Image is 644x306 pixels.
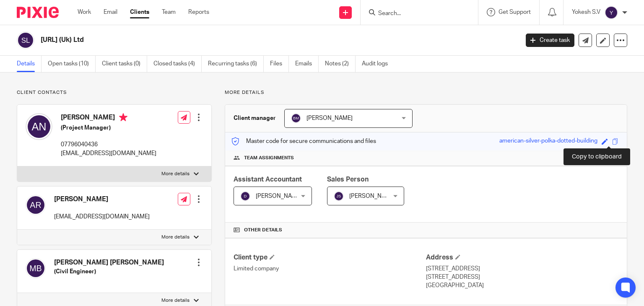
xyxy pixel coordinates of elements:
a: Create task [526,34,574,47]
h2: [URL] (Uk) Ltd [41,36,419,44]
span: [PERSON_NAME] [306,115,353,121]
a: Open tasks (10) [48,56,96,72]
h5: (Civil Engineer) [54,267,164,276]
a: Closed tasks (4) [153,56,202,72]
img: svg%3E [26,258,46,278]
a: Recurring tasks (6) [208,56,264,72]
h4: Address [426,253,618,262]
span: Get Support [499,9,531,15]
p: Yokesh S.V [572,8,600,16]
h4: [PERSON_NAME] [54,195,150,204]
a: Work [78,8,91,16]
img: svg%3E [240,191,250,201]
img: svg%3E [17,31,34,49]
h4: [PERSON_NAME] [61,113,156,124]
a: Clients [130,8,149,16]
a: Details [17,56,42,72]
a: Notes (2) [325,56,356,72]
p: Limited company [234,265,426,273]
img: svg%3E [334,191,344,201]
p: 07796040436 [61,140,156,149]
p: [STREET_ADDRESS] [426,273,618,281]
a: Files [270,56,289,72]
img: svg%3E [605,6,618,19]
span: Sales Person [327,176,369,183]
a: Audit logs [362,56,394,72]
p: More details [161,171,190,177]
p: [STREET_ADDRESS] [426,265,618,273]
span: Team assignments [244,155,294,161]
input: Search [377,10,453,18]
span: Other details [244,227,282,233]
p: Client contacts [17,89,212,96]
span: Assistant Accountant [234,176,302,183]
img: Pixie [17,7,59,18]
p: More details [161,297,190,304]
a: Emails [295,56,319,72]
img: svg%3E [26,113,52,140]
span: [PERSON_NAME] S T [256,193,312,199]
h4: [PERSON_NAME] [PERSON_NAME] [54,258,164,267]
h5: (Project Manager) [61,124,156,132]
img: svg%3E [26,195,46,215]
img: svg%3E [291,113,301,123]
h3: Client manager [234,114,276,122]
p: More details [225,89,627,96]
a: Email [104,8,117,16]
a: Reports [188,8,209,16]
span: [PERSON_NAME] [349,193,395,199]
p: More details [161,234,190,241]
p: [EMAIL_ADDRESS][DOMAIN_NAME] [61,149,156,158]
div: american-silver-polka-dotted-building [499,137,597,146]
p: Master code for secure communications and files [231,137,376,145]
p: [EMAIL_ADDRESS][DOMAIN_NAME] [54,213,150,221]
p: [GEOGRAPHIC_DATA] [426,281,618,290]
a: Team [162,8,176,16]
i: Primary [119,113,127,122]
h4: Client type [234,253,426,262]
a: Client tasks (0) [102,56,147,72]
